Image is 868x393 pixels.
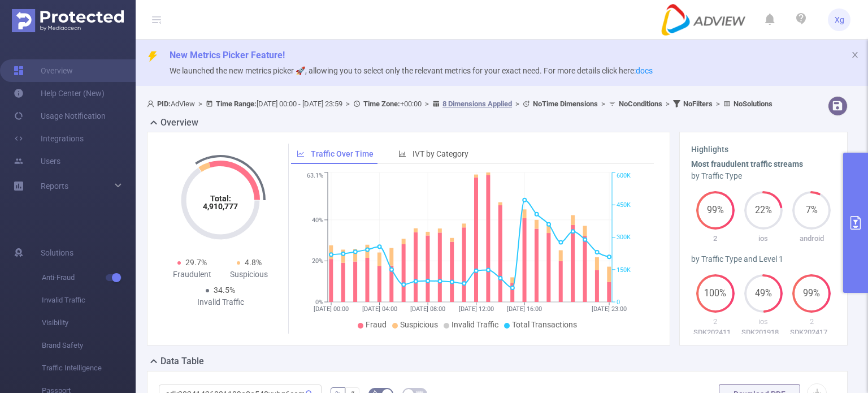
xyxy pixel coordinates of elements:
span: Traffic Intelligence [42,357,136,379]
span: 4.8% [245,258,262,267]
span: 49% [744,289,783,298]
span: Invalid Traffic [42,289,136,312]
span: 29.7% [185,258,207,267]
tspan: [DATE] 08:00 [410,305,445,313]
span: Total Transactions [512,320,577,329]
span: AdView [DATE] 00:00 - [DATE] 23:59 +00:00 [147,100,772,108]
span: Anti-Fraud [42,266,136,289]
span: 7% [792,206,831,215]
span: Solutions [41,241,73,264]
tspan: 450K [617,201,631,209]
p: 2 [691,316,739,327]
b: No Time Dimensions [533,100,598,108]
span: > [662,100,673,108]
i: icon: bar-chart [398,150,406,158]
p: android [788,233,836,244]
b: Time Zone: [363,100,400,108]
tspan: [DATE] 16:00 [507,305,542,313]
div: Invalid Traffic [192,296,249,308]
span: 99% [696,206,735,215]
a: Reports [41,175,68,197]
div: by Traffic Type and Level 1 [691,253,836,265]
span: 22% [744,206,783,215]
span: 100% [696,289,735,298]
span: > [512,100,523,108]
a: Overview [14,59,73,82]
span: > [422,100,432,108]
span: Traffic Over Time [311,149,374,158]
p: 2 [788,316,836,327]
b: Time Range: [216,100,257,108]
tspan: 4,910,777 [203,202,238,211]
i: icon: thunderbolt [147,51,158,62]
a: Users [14,150,60,172]
a: Usage Notification [14,105,106,127]
tspan: Total: [210,194,231,203]
i: icon: line-chart [297,150,305,158]
div: Fraudulent [163,269,220,280]
span: We launched the new metrics picker 🚀, allowing you to select only the relevant metrics for your e... [170,66,653,75]
p: 2 [691,233,739,244]
b: Most fraudulent traffic streams [691,159,803,169]
div: Suspicious [220,269,277,280]
tspan: 20% [312,258,323,265]
b: No Filters [683,100,713,108]
span: Invalid Traffic [452,320,498,329]
i: icon: user [147,100,157,107]
tspan: 40% [312,217,323,224]
span: Xg [835,8,844,31]
p: ios [739,316,787,327]
span: Fraud [366,320,387,329]
span: Visibility [42,312,136,334]
tspan: 63.1% [307,172,323,180]
div: by Traffic Type [691,170,836,182]
span: IVT by Category [413,149,468,158]
span: 99% [792,289,831,298]
span: 34.5% [214,286,235,295]
h2: Data Table [160,355,204,368]
tspan: 600K [617,172,631,180]
p: SDK20191811061225glpgaku0pgvq7an [739,327,787,338]
h2: Overview [160,116,198,129]
span: > [598,100,609,108]
b: No Solutions [734,100,772,108]
a: Help Center (New) [14,82,105,105]
tspan: [DATE] 23:00 [592,305,627,313]
a: Integrations [14,127,84,150]
p: SDK20241125111157euijkedccjrky63 [691,327,739,338]
span: > [713,100,723,108]
u: 8 Dimensions Applied [442,100,512,108]
h3: Highlights [691,144,836,156]
tspan: 300K [617,234,631,241]
img: Protected Media [12,9,124,32]
tspan: 150K [617,266,631,274]
b: PID: [157,100,171,108]
b: No Conditions [619,100,662,108]
tspan: 0% [315,299,323,306]
p: ios [739,233,787,244]
tspan: [DATE] 12:00 [459,305,494,313]
a: docs [636,66,653,75]
span: Brand Safety [42,334,136,357]
span: New Metrics Picker Feature! [170,50,285,61]
i: icon: close [851,51,859,59]
span: Reports [41,182,68,191]
button: icon: close [851,49,859,61]
span: > [195,100,206,108]
p: SDK2024171205080537v5dr8ej81hbe5 [788,327,836,338]
tspan: 0 [617,299,620,306]
tspan: [DATE] 00:00 [314,305,349,313]
tspan: [DATE] 04:00 [362,305,397,313]
span: Suspicious [400,320,438,329]
span: > [342,100,353,108]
